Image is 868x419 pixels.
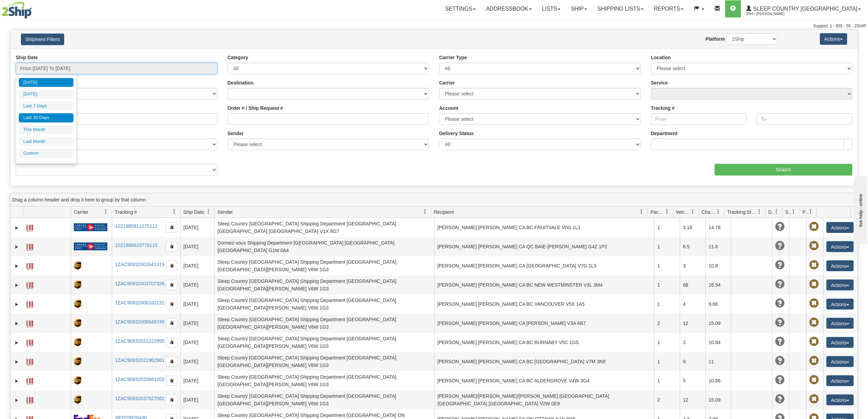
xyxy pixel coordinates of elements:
td: [DATE] [180,371,214,390]
td: [PERSON_NAME] [PERSON_NAME] CA BC NEW WESTMINSTER V3L 3M4 [434,275,654,294]
td: [PERSON_NAME] [PERSON_NAME] CA [PERSON_NAME] V3A 6B7 [434,314,654,333]
td: Sleep Country [GEOGRAPHIC_DATA] Shipping Department [GEOGRAPHIC_DATA] [GEOGRAPHIC_DATA][PERSON_NA... [214,333,434,352]
iframe: chat widget [852,174,867,244]
label: Carrier Type [439,54,467,61]
a: 1ZAC90932021962981 [115,357,164,363]
span: Pickup Not Assigned [809,279,819,289]
li: Last Month [19,137,73,146]
span: Packages [650,209,665,215]
td: 2 [654,314,680,333]
span: Carrier [74,209,89,215]
button: Shipment Filters [21,34,64,45]
a: Label [26,337,33,348]
td: [DATE] [180,294,214,314]
button: Copy to clipboard [166,376,177,386]
td: Sleep Country [GEOGRAPHIC_DATA] Shipping Department [GEOGRAPHIC_DATA] [GEOGRAPHIC_DATA][PERSON_NA... [214,352,434,371]
img: 20 - Canada Post [74,242,107,251]
a: Charge filter column settings [713,206,724,218]
span: Unknown [775,375,785,385]
span: Pickup Not Assigned [809,356,819,366]
td: 1 [654,352,680,371]
button: Actions [826,337,854,348]
input: Search [715,164,852,175]
td: 68 [680,275,705,294]
a: 1ZAC90932003707326 [115,281,164,286]
span: Unknown [775,337,785,346]
td: [PERSON_NAME] [PERSON_NAME] CA QC BAIE-[PERSON_NAME] G4Z 1P2 [434,237,654,256]
a: 1021988823779115 [115,243,158,248]
label: Location [651,54,671,61]
li: Last 30 Days [19,113,73,122]
img: 8 - UPS [74,261,81,270]
span: Unknown [775,222,785,232]
input: To [757,113,852,125]
img: 8 - UPS [74,280,81,289]
button: Actions [826,394,854,405]
img: 20 - Canada Post [74,223,107,232]
td: 1 [654,256,680,275]
a: 1ZAC90932003341319 [115,262,164,267]
td: 12 [680,314,705,333]
td: Dormez-vous Shipping Department [GEOGRAPHIC_DATA] [GEOGRAPHIC_DATA] [GEOGRAPHIC_DATA] G1M 0A4 [214,237,434,256]
button: Copy to clipboard [166,337,177,348]
span: Pickup Not Assigned [809,318,819,327]
span: Ship Date [183,209,204,215]
label: Tracking # [651,105,675,112]
button: Actions [826,356,854,367]
button: Copy to clipboard [166,395,177,405]
a: Sleep Country [GEOGRAPHIC_DATA] 2044 / [PERSON_NAME] [741,0,866,17]
a: Weight filter column settings [687,206,699,218]
td: 6.5 [680,237,705,256]
span: Charge [702,209,716,215]
td: Sleep Country [GEOGRAPHIC_DATA] Shipping Department [GEOGRAPHIC_DATA] [GEOGRAPHIC_DATA][PERSON_NA... [214,256,434,275]
td: 1 [654,218,680,237]
a: Expand [13,339,20,346]
button: Copy to clipboard [166,356,177,367]
span: Recipient [434,209,454,215]
img: logo2044.jpg [2,2,32,19]
a: Shipping lists [592,0,649,17]
td: 1 [654,333,680,352]
span: Unknown [775,260,785,270]
div: live help - online [5,6,63,11]
span: Pickup Not Assigned [809,394,819,404]
span: Shipment Issues [785,209,791,215]
td: Sleep Country [GEOGRAPHIC_DATA] Shipping Department [GEOGRAPHIC_DATA] [GEOGRAPHIC_DATA][PERSON_NA... [214,314,434,333]
span: Unknown [775,241,785,251]
a: Expand [13,320,20,327]
td: 10.84 [705,333,731,352]
a: Label [26,317,33,328]
label: Sender [228,130,244,137]
td: [DATE] [180,314,214,333]
a: 1ZAC90932008849745 [115,319,164,325]
td: 5 [680,371,705,390]
a: Label [26,260,33,271]
li: Last 7 Days [19,102,73,111]
div: Support: 1 - 855 - 55 - 2SHIP [2,23,866,29]
td: [DATE] [180,275,214,294]
td: 11.8 [705,237,731,256]
a: Addressbook [481,0,537,17]
span: Tracking Status [727,209,757,215]
a: Expand [13,224,20,231]
a: Label [26,279,33,290]
td: [DATE] [180,256,214,275]
label: Delivery Status [439,130,474,137]
td: [PERSON_NAME] [PERSON_NAME] CA BC VANCOUVER V5X 1A5 [434,294,654,314]
td: Sleep Country [GEOGRAPHIC_DATA] Shipping Department [GEOGRAPHIC_DATA] [GEOGRAPHIC_DATA][PERSON_NA... [214,371,434,390]
a: Label [26,222,33,233]
td: 1 [654,275,680,294]
button: Actions [826,318,854,329]
span: Unknown [775,394,785,404]
a: Packages filter column settings [661,206,673,218]
li: Custom [19,149,73,158]
td: [DATE] [180,218,214,237]
button: Copy to clipboard [166,222,177,233]
a: Recipient filter column settings [636,206,647,218]
td: 3.18 [680,218,705,237]
span: Pickup Not Assigned [809,337,819,346]
td: 1 [654,237,680,256]
button: Actions [826,375,854,386]
button: Copy to clipboard [166,280,177,290]
img: 8 - UPS [74,319,81,327]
